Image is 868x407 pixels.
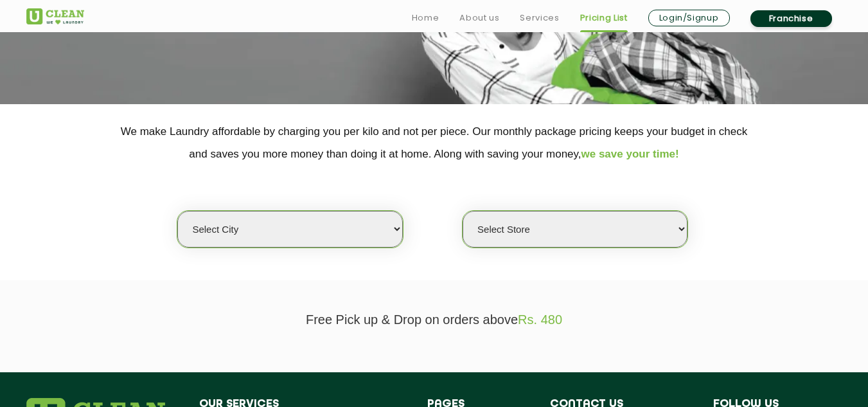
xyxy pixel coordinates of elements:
[580,10,628,26] a: Pricing List
[26,8,84,24] img: UClean Laundry and Dry Cleaning
[581,148,679,160] span: we save your time!
[459,10,499,26] a: About us
[26,312,842,327] p: Free Pick up & Drop on orders above
[26,120,842,165] p: We make Laundry affordable by charging you per kilo and not per piece. Our monthly package pricin...
[750,10,832,27] a: Franchise
[412,10,439,26] a: Home
[648,10,730,26] a: Login/Signup
[518,312,562,327] span: Rs. 480
[520,10,559,26] a: Services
